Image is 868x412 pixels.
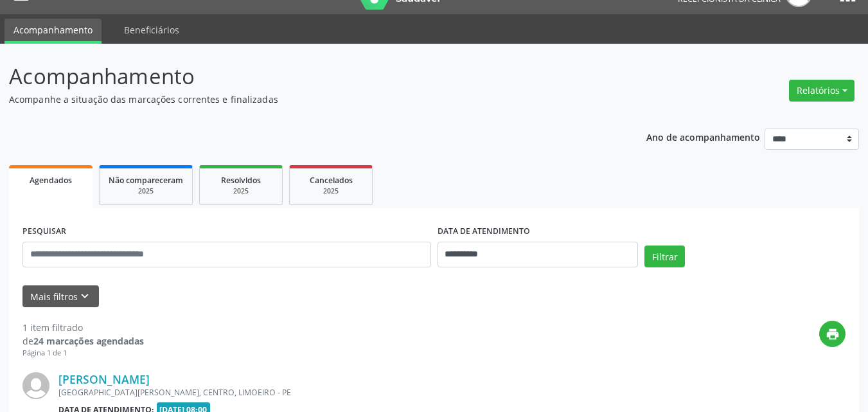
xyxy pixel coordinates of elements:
p: Acompanhe a situação das marcações correntes e finalizadas [9,93,604,106]
button: print [819,321,846,347]
label: DATA DE ATENDIMENTO [438,222,530,242]
a: [PERSON_NAME] [58,372,150,386]
p: Ano de acompanhamento [646,129,760,145]
div: Página 1 de 1 [22,348,144,359]
div: de [22,334,144,348]
span: Não compareceram [109,175,183,186]
strong: 24 marcações agendadas [33,335,144,347]
button: Mais filtroskeyboard_arrow_down [22,285,99,308]
span: Cancelados [310,175,353,186]
div: 2025 [299,186,363,196]
img: img [22,372,49,399]
div: 2025 [209,186,273,196]
div: [GEOGRAPHIC_DATA][PERSON_NAME], CENTRO, LIMOEIRO - PE [58,387,653,398]
i: keyboard_arrow_down [78,289,92,303]
i: print [826,327,840,341]
button: Relatórios [789,80,855,102]
label: PESQUISAR [22,222,66,242]
a: Beneficiários [115,19,188,41]
p: Acompanhamento [9,60,604,93]
div: 1 item filtrado [22,321,144,334]
a: Acompanhamento [4,19,102,44]
span: Resolvidos [221,175,261,186]
span: Agendados [30,175,72,186]
div: 2025 [109,186,183,196]
button: Filtrar [644,246,685,267]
